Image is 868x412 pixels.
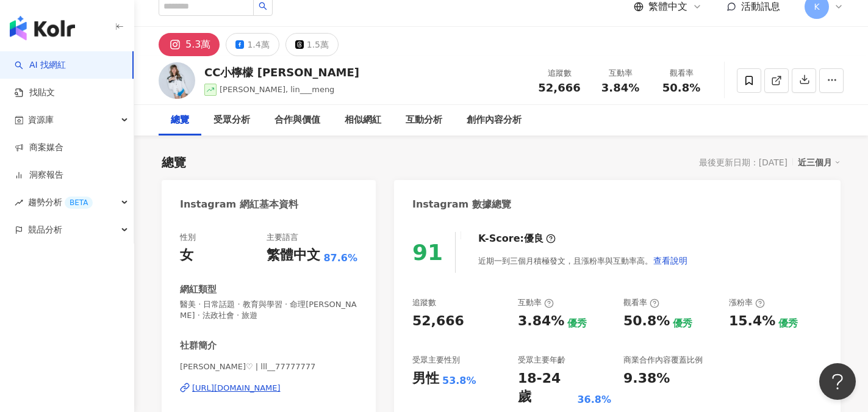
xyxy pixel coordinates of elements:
a: 洞察報告 [15,169,63,181]
button: 查看說明 [653,248,688,273]
img: KOL Avatar [159,62,195,99]
div: 合作與價值 [274,113,320,128]
span: 查看說明 [653,256,687,266]
div: 互動分析 [406,113,442,128]
div: 觀看率 [658,67,705,79]
div: 優良 [524,232,543,245]
div: 受眾主要性別 [412,355,460,366]
div: 創作內容分析 [467,113,522,128]
div: 女 [180,246,193,265]
span: 52,666 [538,81,580,94]
div: 1.4萬 [247,36,269,53]
div: 商業合作內容覆蓋比例 [623,355,703,366]
div: 性別 [180,232,196,243]
div: BETA [65,197,93,209]
a: [URL][DOMAIN_NAME] [180,383,357,394]
div: 91 [412,240,443,265]
div: 優秀 [673,317,692,330]
span: 50.8% [662,82,700,94]
div: K-Score : [478,232,556,245]
div: 9.38% [623,369,670,388]
div: 互動率 [518,297,554,308]
div: 總覽 [171,113,189,128]
div: 受眾主要年齡 [518,355,565,366]
span: 活動訊息 [741,1,780,12]
div: Instagram 數據總覽 [412,198,511,211]
span: 競品分析 [28,216,62,244]
div: CC小檸檬 [PERSON_NAME] [204,65,359,80]
a: 商案媒合 [15,142,63,154]
iframe: Help Scout Beacon - Open [819,363,856,400]
a: 找貼文 [15,87,55,99]
span: [PERSON_NAME]♡ | lll__77777777 [180,361,357,372]
div: 追蹤數 [536,67,583,79]
div: 53.8% [442,374,476,388]
div: Instagram 網紅基本資料 [180,198,298,211]
span: search [259,2,267,10]
button: 1.4萬 [226,33,279,56]
div: 近期一到三個月積極發文，且漲粉率與互動率高。 [478,248,688,273]
div: 社群簡介 [180,339,217,352]
div: 總覽 [162,154,186,171]
div: 5.3萬 [185,36,210,53]
div: 繁體中文 [267,246,320,265]
div: 相似網紅 [345,113,381,128]
div: 18-24 歲 [518,369,574,407]
div: 優秀 [567,317,587,330]
div: 3.84% [518,312,564,331]
span: [PERSON_NAME], lin___meng [220,85,334,94]
span: 醫美 · 日常話題 · 教育與學習 · 命理[PERSON_NAME] · 法政社會 · 旅遊 [180,299,357,321]
div: 優秀 [778,317,798,330]
div: 36.8% [577,393,611,407]
div: 漲粉率 [729,297,765,308]
span: 趨勢分析 [28,189,93,216]
div: 1.5萬 [307,36,329,53]
button: 5.3萬 [159,33,220,56]
div: 主要語言 [267,232,298,243]
div: 互動率 [597,67,644,79]
span: rise [15,198,23,207]
img: logo [10,16,75,40]
div: 50.8% [623,312,670,331]
div: 15.4% [729,312,775,331]
div: 網紅類型 [180,283,217,296]
div: 近三個月 [798,154,841,170]
div: [URL][DOMAIN_NAME] [192,383,281,394]
div: 受眾分析 [213,113,250,128]
div: 52,666 [412,312,464,331]
span: 3.84% [601,82,639,94]
div: 追蹤數 [412,297,436,308]
button: 1.5萬 [285,33,339,56]
div: 男性 [412,369,439,388]
span: 資源庫 [28,106,54,134]
a: searchAI 找網紅 [15,59,66,71]
span: 87.6% [323,251,357,265]
div: 觀看率 [623,297,659,308]
div: 最後更新日期：[DATE] [699,157,787,167]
